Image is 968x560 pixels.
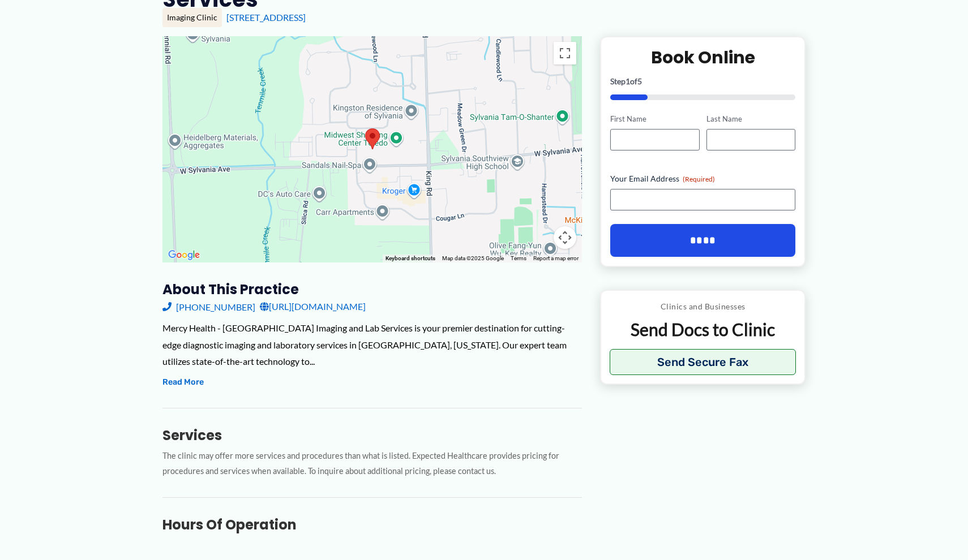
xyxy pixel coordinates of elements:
[162,516,582,533] h3: Hours of Operation
[610,77,795,85] p: Step of
[626,76,630,86] span: 1
[165,248,203,262] img: Google
[533,255,579,261] a: Report a map error
[162,8,222,27] div: Imaging Clinic
[610,299,796,314] p: Clinics and Businesses
[637,76,642,86] span: 5
[610,114,699,124] label: First Name
[162,449,582,479] p: The clinic may offer more services and procedures than what is listed. Expected Healthcare provid...
[162,281,582,298] h3: About this practice
[554,226,576,249] button: Map camera controls
[442,255,504,261] span: Map data ©2025 Google
[162,298,255,315] a: [PHONE_NUMBER]
[610,349,796,375] button: Send Secure Fax
[706,114,795,124] label: Last Name
[226,12,306,23] a: [STREET_ADDRESS]
[162,320,582,370] div: Mercy Health - [GEOGRAPHIC_DATA] Imaging and Lab Services is your premier destination for cutting...
[610,173,795,184] label: Your Email Address
[683,175,715,183] span: (Required)
[162,376,204,389] button: Read More
[554,42,576,64] button: Toggle fullscreen view
[610,46,795,68] h2: Book Online
[511,255,526,261] a: Terms
[162,427,582,444] h3: Services
[260,298,366,315] a: [URL][DOMAIN_NAME]
[386,255,435,262] button: Keyboard shortcuts
[610,318,796,341] p: Send Docs to Clinic
[165,248,203,262] a: Open this area in Google Maps (opens a new window)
